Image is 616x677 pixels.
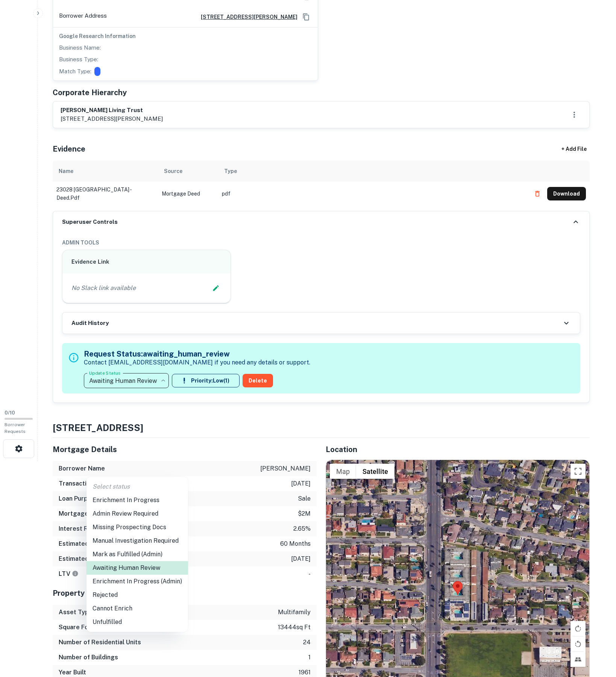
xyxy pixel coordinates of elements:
li: Admin Review Required [86,507,188,521]
li: Manual Investigation Required [86,534,188,548]
li: Unfulfilled [86,615,188,629]
li: Mark as Fulfilled (Admin) [86,548,188,561]
li: Rejected [86,588,188,602]
li: Enrichment In Progress (Admin) [86,575,188,588]
li: Cannot Enrich [86,602,188,615]
iframe: Chat Widget [578,617,616,653]
li: Missing Prospecting Docs [86,521,188,534]
li: Awaiting Human Review [86,561,188,575]
li: Enrichment In Progress [86,493,188,507]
